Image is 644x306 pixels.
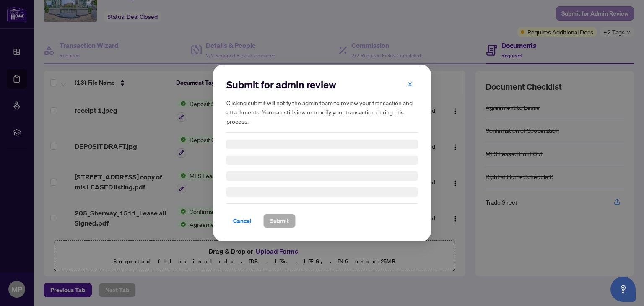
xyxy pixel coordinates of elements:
h5: Clicking submit will notify the admin team to review your transaction and attachments. You can st... [226,98,418,126]
button: Cancel [226,214,258,228]
span: Cancel [233,214,252,228]
h2: Submit for admin review [226,78,418,91]
span: close [407,81,413,87]
button: Open asap [610,277,636,302]
button: Submit [263,214,296,228]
